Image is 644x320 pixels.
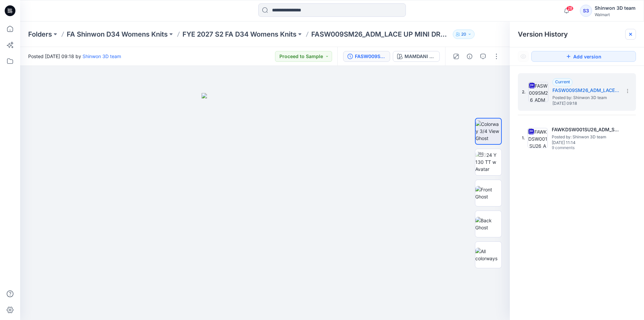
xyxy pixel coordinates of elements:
span: 9 comments [552,145,599,151]
img: Back Ghost [475,217,501,231]
button: 20 [453,30,475,39]
img: Front Ghost [475,186,501,200]
div: Walmart [595,12,636,17]
h5: FASW009SM26_ADM_LACE UP MINI DRESS [552,86,620,94]
a: FYE 2027 S2 FA D34 Womens Knits [182,30,297,39]
a: FA Shinwon D34 Womens Knits [67,30,168,39]
img: FAWKDSW001SU26_ADM_SS SAILOR COLLAR MINI DRESS [528,128,548,148]
span: 1. [522,135,525,141]
img: All colorways [475,248,501,262]
span: Version History [518,30,568,38]
button: FASW009SM26_ADM_LACE UP MINI DRESS [343,51,390,62]
img: FASW009SM26_ADM_LACE UP MINI DRESS [528,82,548,102]
img: eyJhbGciOiJIUzI1NiIsImtpZCI6IjAiLCJzbHQiOiJzZXMiLCJ0eXAiOiJKV1QifQ.eyJkYXRhIjp7InR5cGUiOiJzdG9yYW... [202,93,329,320]
span: Posted by: Shinwon 3D team [552,94,620,101]
span: Current [555,79,570,84]
span: Posted [DATE] 09:18 by [28,53,121,60]
button: Details [464,51,475,62]
p: 20 [461,31,466,38]
button: MAMDANI STRIPE_CREAM 100 [393,51,440,62]
span: [DATE] 11:14 [552,140,619,145]
div: MAMDANI STRIPE_CREAM 100 [405,53,435,60]
img: Colorway 3/4 View Ghost [476,121,501,142]
button: Add version [531,51,636,62]
a: Shinwon 3D team [83,53,121,59]
span: 2. [522,89,526,95]
p: FASW009SM26_ADM_LACE UP MINI DRESS [311,30,450,39]
img: 2024 Y 130 TT w Avatar [475,151,501,173]
button: Close [628,32,633,37]
div: FASW009SM26_ADM_LACE UP MINI DRESS [355,53,386,60]
div: S3 [580,5,592,17]
span: 28 [566,6,574,11]
span: Posted by: Shinwon 3D team [552,134,619,140]
div: Shinwon 3D team [595,4,636,12]
h5: FAWKDSW001SU26_ADM_SS SAILOR COLLAR MINI DRESS [552,126,619,134]
button: Show Hidden Versions [518,51,529,62]
a: Folders [28,30,52,39]
span: [DATE] 09:18 [552,101,620,106]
